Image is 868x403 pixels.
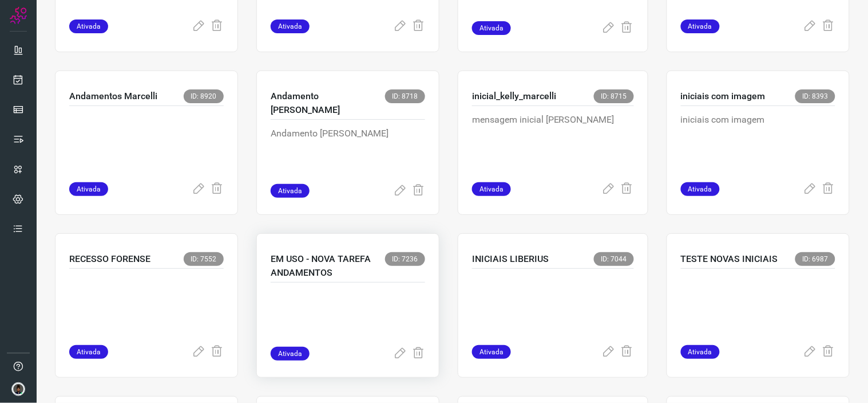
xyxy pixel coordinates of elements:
p: Andamento [PERSON_NAME] [271,89,385,117]
span: ID: 8393 [795,89,835,103]
p: TESTE NOVAS INICIAIS [681,252,778,266]
span: Ativada [681,182,720,196]
span: ID: 7236 [385,252,425,266]
p: INICIAIS LIBERIUS [472,252,549,266]
span: Ativada [271,19,310,33]
span: ID: 6987 [795,252,835,266]
p: iniciais com imagem [681,89,766,103]
span: ID: 8715 [594,89,634,103]
span: Ativada [69,345,108,359]
span: Ativada [681,345,720,359]
span: ID: 8920 [184,89,224,103]
p: RECESSO FORENSE [69,252,150,266]
img: d44150f10045ac5288e451a80f22ca79.png [11,382,25,396]
p: mensagem inicial [PERSON_NAME] [472,113,634,170]
span: Ativada [69,19,108,33]
span: Ativada [271,184,310,198]
span: Ativada [681,19,720,33]
img: Logo [10,7,27,24]
p: Andamentos Marcelli [69,89,157,103]
p: iniciais com imagem [681,113,835,170]
p: EM USO - NOVA TAREFA ANDAMENTOS [271,252,385,280]
span: Ativada [271,347,310,361]
span: Ativada [472,182,511,196]
span: Ativada [472,345,511,359]
p: Andamento [PERSON_NAME] [271,127,425,184]
span: ID: 8718 [385,89,425,103]
span: ID: 7044 [594,252,634,266]
span: Ativada [69,182,108,196]
span: ID: 7552 [184,252,224,266]
p: inicial_kelly_marcelli [472,89,556,103]
span: Ativada [472,21,511,35]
